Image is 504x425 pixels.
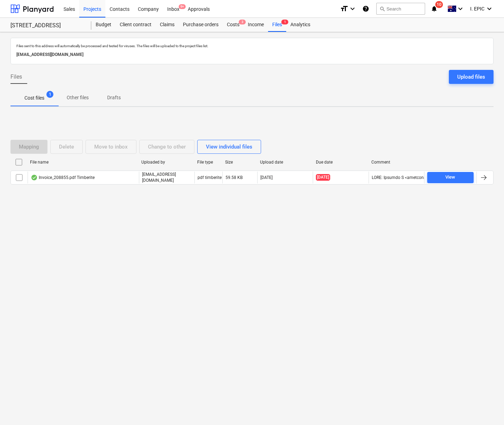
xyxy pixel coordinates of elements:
[244,18,268,32] a: Income
[179,4,186,9] span: 9+
[376,3,425,15] button: Search
[469,391,504,425] iframe: Chat Widget
[24,94,44,102] p: Cost files
[105,94,122,101] p: Drafts
[46,91,53,98] span: 1
[10,22,83,29] div: [STREET_ADDRESS]
[223,18,244,32] div: Costs
[268,18,286,32] div: Files
[16,44,488,48] p: Files sent to this address will automatically be processed and tested for viruses. The files will...
[268,18,286,32] a: Files1
[470,6,484,12] span: I. EPIC
[260,160,310,165] div: Upload date
[445,173,455,181] div: View
[223,18,244,32] a: Costs3
[31,175,38,180] div: OCR finished
[198,175,222,180] div: pdf timberite
[286,18,314,32] a: Analytics
[456,5,465,13] i: keyboard_arrow_down
[141,160,192,165] div: Uploaded by
[142,172,192,183] p: [EMAIL_ADDRESS][DOMAIN_NAME]
[67,94,89,101] p: Other files
[379,6,385,12] span: search
[260,175,273,180] div: [DATE]
[16,51,488,58] p: [EMAIL_ADDRESS][DOMAIN_NAME]
[91,18,116,32] a: Budget
[435,1,443,8] span: 10
[348,5,357,13] i: keyboard_arrow_down
[362,5,369,13] i: Knowledge base
[340,5,348,13] i: format_size
[197,140,261,154] button: View individual files
[30,160,136,165] div: File name
[156,18,179,32] a: Claims
[281,20,288,24] span: 1
[225,160,254,165] div: Size
[179,18,223,32] a: Purchase orders
[371,160,422,165] div: Comment
[225,175,243,180] div: 59.58 KB
[206,142,252,151] div: View individual files
[197,160,220,165] div: File type
[485,5,494,13] i: keyboard_arrow_down
[10,73,22,81] span: Files
[449,70,494,84] button: Upload files
[239,20,246,24] span: 3
[316,160,366,165] div: Due date
[116,18,156,32] a: Client contract
[431,5,438,13] i: notifications
[316,174,330,181] span: [DATE]
[457,72,485,81] div: Upload files
[427,172,474,183] button: View
[31,175,95,180] div: Invoice_208855.pdf Timberite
